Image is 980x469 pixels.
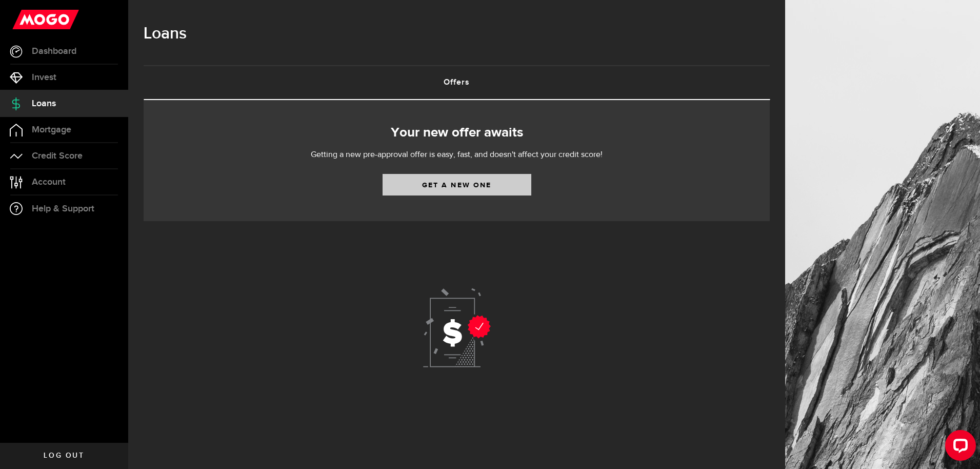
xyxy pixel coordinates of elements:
[32,73,56,82] span: Invest
[32,204,94,213] span: Help & Support
[144,66,770,99] a: Offers
[159,122,754,144] h2: Your new offer awaits
[280,149,634,161] p: Getting a new pre-approval offer is easy, fast, and doesn't affect your credit score!
[937,426,980,469] iframe: LiveChat chat widget
[32,99,56,108] span: Loans
[32,125,71,134] span: Mortgage
[383,174,531,196] a: Get a new one
[144,21,770,47] h1: Loans
[32,47,76,56] span: Dashboard
[44,452,84,459] span: Log out
[32,178,66,187] span: Account
[144,65,770,100] ul: Tabs Navigation
[32,151,83,161] span: Credit Score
